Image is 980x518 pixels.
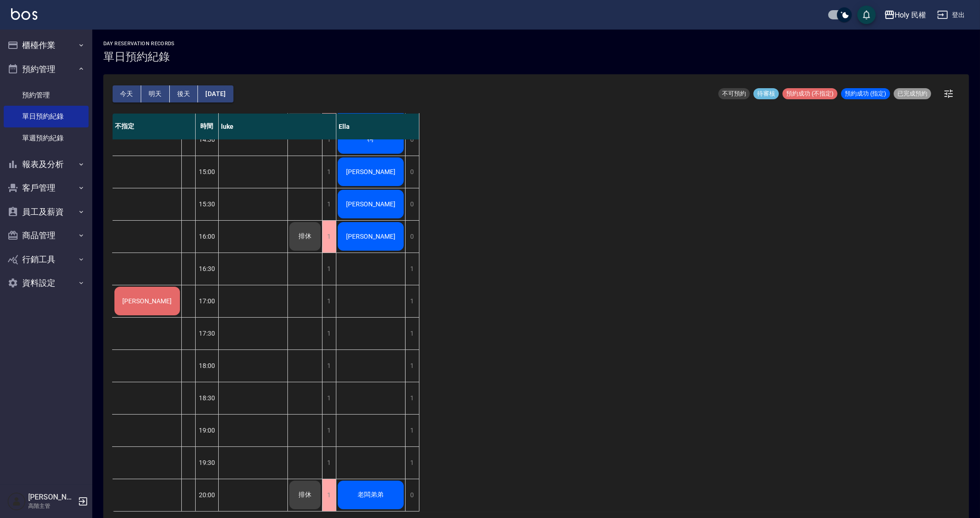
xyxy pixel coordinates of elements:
[4,152,89,176] button: 報表及分析
[405,415,419,446] div: 1
[196,446,219,479] div: 19:30
[405,350,419,382] div: 1
[405,221,419,253] div: 0
[113,85,141,102] button: 今天
[405,124,419,156] div: 0
[857,6,876,24] button: save
[405,285,419,317] div: 1
[113,114,196,139] div: 不指定
[405,447,419,479] div: 1
[718,90,750,98] span: 不可預約
[103,50,175,63] h3: 單日預約紀錄
[405,479,419,511] div: 0
[4,223,89,247] button: 商品管理
[196,123,219,156] div: 14:30
[933,6,969,24] button: 登出
[322,156,336,188] div: 1
[4,271,89,295] button: 資料設定
[170,85,198,102] button: 後天
[322,350,336,382] div: 1
[196,156,219,188] div: 15:00
[103,41,175,47] h2: day Reservation records
[322,221,336,253] div: 1
[198,85,233,102] button: [DATE]
[322,415,336,446] div: 1
[336,114,419,139] div: Ella
[196,317,219,349] div: 17:30
[219,114,336,139] div: luke
[4,200,89,224] button: 員工及薪資
[196,188,219,220] div: 15:30
[895,9,926,21] div: Holy 民權
[841,90,890,98] span: 預約成功 (指定)
[405,382,419,414] div: 1
[366,135,376,144] span: 柯
[4,106,89,127] a: 單日預約紀錄
[405,156,419,188] div: 0
[322,479,336,511] div: 1
[356,491,386,499] span: 老闆弟弟
[4,57,89,81] button: 預約管理
[322,188,336,220] div: 1
[4,127,89,149] a: 單週預約紀錄
[196,114,219,139] div: 時間
[880,6,930,24] button: Holy 民權
[196,220,219,253] div: 16:00
[4,33,89,57] button: 櫃檯作業
[297,232,313,241] span: 排休
[196,382,219,414] div: 18:30
[753,90,779,98] span: 待審核
[344,168,397,175] span: [PERSON_NAME]
[322,285,336,317] div: 1
[11,8,37,20] img: Logo
[405,318,419,349] div: 1
[121,297,174,305] span: [PERSON_NAME]
[196,479,219,511] div: 20:00
[344,200,397,208] span: [PERSON_NAME]
[405,188,419,220] div: 0
[322,124,336,156] div: 1
[4,247,89,271] button: 行銷工具
[322,253,336,285] div: 1
[28,502,75,510] p: 高階主管
[28,493,75,502] h5: [PERSON_NAME]
[196,349,219,382] div: 18:00
[344,233,397,240] span: [PERSON_NAME]
[322,382,336,414] div: 1
[894,90,931,98] span: 已完成預約
[297,491,313,499] span: 排休
[4,176,89,200] button: 客戶管理
[7,492,26,511] img: Person
[196,253,219,285] div: 16:30
[322,318,336,349] div: 1
[141,85,170,102] button: 明天
[196,285,219,317] div: 17:00
[4,84,89,106] a: 預約管理
[322,447,336,479] div: 1
[196,414,219,446] div: 19:00
[405,253,419,285] div: 1
[783,90,837,98] span: 預約成功 (不指定)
